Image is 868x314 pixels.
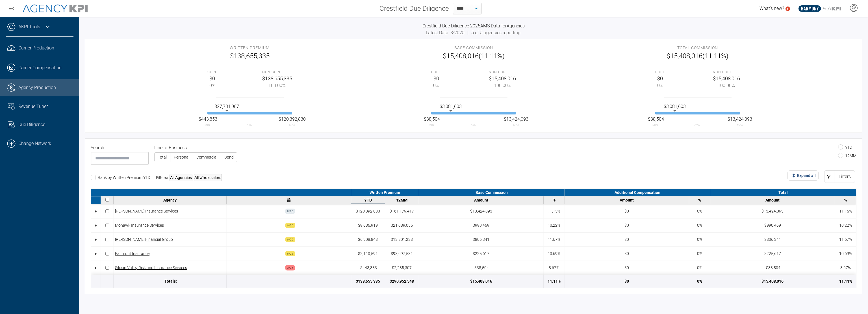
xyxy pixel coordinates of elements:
div: 11.15% [839,208,852,214]
div: • [94,263,98,273]
span: Expand all [797,173,816,179]
div: $290,952,548 [390,278,414,284]
span: Average value [440,103,462,110]
span: Due Diligence [18,121,45,128]
div: $138,655,335 [262,75,292,82]
label: Search [91,144,107,151]
div: $15,408,016 (11.11%) [431,51,516,61]
span: Max value [504,116,528,123]
a: [PERSON_NAME] Financial Group [115,237,173,242]
div: Additional Compensation [565,189,711,196]
div: Filters: [156,174,222,181]
div: Non-core [489,70,516,75]
span: Min value [197,116,217,123]
text: 5 [787,7,789,10]
div: 11.15% [548,208,560,214]
span: 5 of 5 agencies reporting. [471,30,522,35]
label: YTD [838,145,852,150]
div: 10.69% [548,251,560,257]
div: $0 [431,75,441,82]
div: 10.22% [548,222,560,228]
div: % [691,198,709,202]
div: • [94,249,98,259]
div: 8.67% [840,265,851,271]
span: Crestfield Due Diligence [422,23,470,29]
div: $13,424,093 [761,208,784,214]
span: 12 months data from the last reported month [396,198,407,202]
span: Min [429,123,434,127]
div: $225,617 [764,251,781,257]
div: $15,408,016 [470,278,492,284]
div: 11.67% [548,237,560,242]
div: Core [207,70,217,75]
div: Non-core [713,70,740,75]
div: $15,408,016 [489,75,516,82]
div: 0% [697,251,702,257]
div: 0% [655,82,665,89]
span: Carrier Production [18,45,54,51]
span: Revenue Tuner [18,103,48,110]
div: Base Commission [419,189,565,196]
div: $13,301,238 [391,237,413,242]
label: Commercial [193,153,221,162]
span: Max [289,123,295,127]
div: Core [655,70,665,75]
a: Fairmont Insurance [115,251,149,257]
div: $0 [655,75,665,82]
div: 0% [697,265,702,271]
span: Totals: [164,278,177,284]
div: $2,285,307 [392,265,412,271]
div: $93,097,531 [391,251,413,257]
div: 11.11% [548,278,561,284]
div: % [836,198,854,202]
label: 12MM [838,153,856,158]
div: 0% [697,208,702,214]
div: -$38,504 [765,265,780,271]
div: 0% [697,222,702,228]
div: YTD [353,198,383,202]
span: Max value [279,116,306,123]
div: $0 [624,278,629,284]
div: • [94,235,98,244]
div: Written Premium [351,189,419,196]
a: Silicon Valley Risk and Insurance Services [115,265,187,271]
div: 11.67% [839,237,852,242]
span: Min [652,123,658,127]
div: 10.22% [839,222,852,228]
span: Max [737,123,743,127]
div: Amount [420,198,542,202]
a: [PERSON_NAME] Insurance Services [115,208,178,214]
div: Amount [712,198,833,202]
div: % [545,198,563,202]
div: $0 [624,237,629,242]
div: $15,408,016 (11.11%) [655,51,740,61]
label: Bond [221,153,237,162]
div: 100.00% [713,82,740,89]
span: Average value [664,103,686,110]
div: 0% [207,82,217,89]
div: Total [710,189,856,196]
h3: Written Premium [207,45,292,51]
a: Mohawk Insurance Services [115,222,164,228]
button: Expand all [787,170,819,181]
div: 100.00% [489,82,516,89]
h3: Total Commission [655,45,740,51]
div: 3 / 25 [285,265,295,270]
span: Max value [728,116,752,123]
span: Latest Data: 8-2025 [426,30,465,35]
div: $806,341 [473,237,489,242]
div: $990,469 [473,222,489,228]
div: Non-core [262,70,292,75]
div: 0% [431,82,441,89]
div: $21,089,055 [391,222,413,228]
div: All Wholesalers [194,174,222,181]
img: AgencyKPI [23,5,88,13]
div: $0 [624,251,629,257]
span: Min [205,123,210,127]
div: 6 / 25 [285,237,295,242]
span: Avg [471,123,476,127]
div: 11.11% [839,278,852,284]
div: • [94,206,98,216]
a: 5 [785,7,790,11]
div: $0 [624,222,629,228]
